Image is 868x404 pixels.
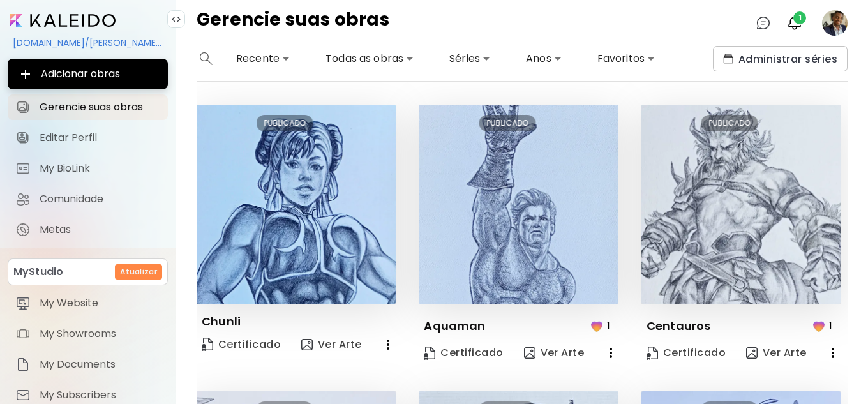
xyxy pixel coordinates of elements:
[301,339,313,350] img: view-art
[701,115,758,131] div: PUBLICADO
[444,49,495,69] div: Séries
[8,321,168,347] a: itemMy Showrooms
[15,100,31,115] img: Gerencie suas obras icon
[424,318,485,334] p: Aquaman
[8,32,168,54] div: [DOMAIN_NAME]/[PERSON_NAME].[PERSON_NAME].Nogueira.
[521,49,567,69] div: Anos
[231,49,295,69] div: Recente
[120,266,157,278] h6: Atualizar
[8,156,168,181] a: completeMy BioLink iconMy BioLink
[424,346,503,360] span: Certificado
[829,318,832,334] p: 1
[197,105,396,304] img: thumbnail
[519,340,590,366] button: view-artVer Arte
[197,332,286,357] a: CertificateCertificado
[524,346,585,360] span: Ver Arte
[647,318,711,334] p: Centauros
[301,337,362,352] span: Ver Arte
[8,290,168,316] a: itemMy Website
[723,54,733,64] img: collections
[713,46,848,71] button: collectionsAdministrar séries
[647,346,726,360] span: Certificado
[746,347,758,359] img: view-art
[8,217,168,243] a: completeMetas iconMetas
[40,358,160,371] span: My Documents
[15,191,31,207] img: Comunidade icon
[746,346,807,360] span: Ver Arte
[419,340,508,366] a: CertificateCertificado
[320,49,419,69] div: Todas as obras
[741,340,812,366] button: view-artVer Arte
[15,326,31,341] img: item
[40,327,160,340] span: My Showrooms
[13,264,63,280] p: MyStudio
[15,387,31,403] img: item
[18,66,158,82] span: Adicionar obras
[171,14,181,24] img: collapse
[811,318,827,334] img: favorites
[40,193,160,206] span: Comunidade
[479,115,535,131] div: PUBLICADO
[40,223,160,236] span: Metas
[787,15,802,31] img: bellIcon
[8,94,168,120] a: Gerencie suas obras iconGerencie suas obras
[200,52,213,65] img: search
[15,296,31,311] img: item
[589,318,604,334] img: favorites
[15,357,31,372] img: item
[8,125,168,151] a: Editar Perfil iconEditar Perfil
[592,49,660,69] div: Favoritos
[784,12,805,34] button: bellIcon1
[793,11,806,24] span: 1
[40,162,160,175] span: My BioLink
[40,389,160,401] span: My Subscribers
[586,314,618,338] button: favorites1
[756,15,771,31] img: chatIcon
[419,105,618,304] img: thumbnail
[40,297,160,310] span: My Website
[15,130,31,146] img: Editar Perfil icon
[40,131,160,144] span: Editar Perfil
[197,46,216,71] button: search
[808,314,841,338] button: favorites1
[641,105,841,304] img: thumbnail
[257,115,313,131] div: PUBLICADO
[641,340,731,366] a: CertificateCertificado
[424,347,435,360] img: Certificate
[8,59,168,89] button: Adicionar obras
[15,161,31,176] img: My BioLink icon
[202,314,241,329] p: Chunli
[296,332,367,357] button: view-artVer Arte
[197,10,389,36] h4: Gerencie suas obras
[8,352,168,377] a: itemMy Documents
[8,186,168,212] a: Comunidade iconComunidade
[647,347,658,360] img: Certificate
[15,222,31,237] img: Metas icon
[202,338,213,351] img: Certificate
[723,52,837,66] span: Administrar séries
[607,318,610,334] p: 1
[524,347,535,359] img: view-art
[202,336,281,354] span: Certificado
[40,101,160,114] span: Gerencie suas obras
